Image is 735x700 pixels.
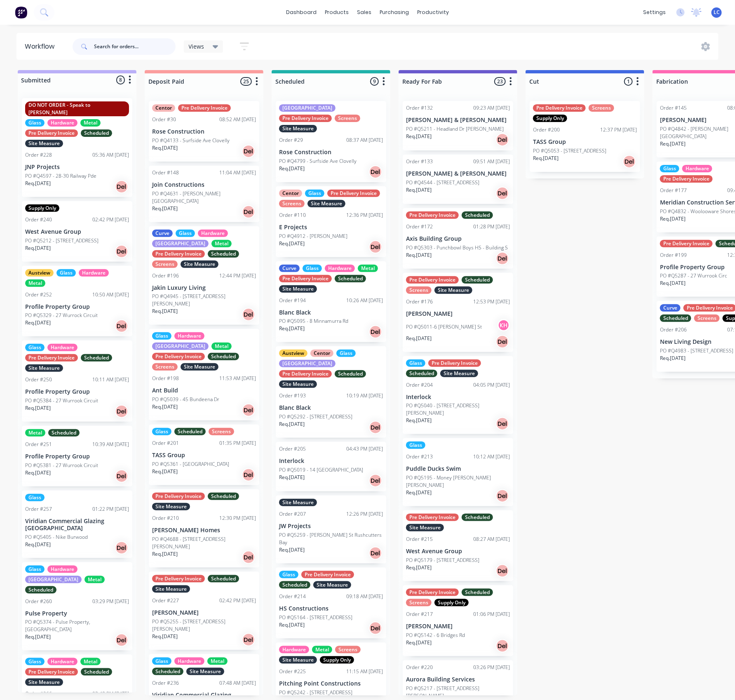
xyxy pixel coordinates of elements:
p: PO #Q5287 - 27 Wurrook Circ [660,272,727,280]
div: Austview [25,269,54,277]
div: Pre Delivery Invoice [327,190,380,197]
div: Order #251 [25,441,52,448]
p: Req. [DATE] [25,244,51,252]
p: [PERSON_NAME] [406,310,510,317]
div: Del [496,133,509,146]
div: Del [496,335,509,348]
span: LC [714,9,720,16]
div: Metal [25,429,45,437]
div: Scheduled [81,129,112,137]
p: Req. [DATE] [152,468,178,475]
div: Del [496,252,509,265]
span: Views [189,42,204,51]
p: Profile Property Group [25,388,129,395]
div: Del [115,405,128,418]
div: Order #194 [279,297,306,304]
div: [GEOGRAPHIC_DATA] [152,343,209,350]
div: KH [498,319,510,331]
div: Glass [152,332,171,340]
div: Glass [406,442,425,449]
div: [GEOGRAPHIC_DATA] [279,104,336,112]
div: GlassOrder #25701:22 PM [DATE]Viridian Commercial Glazing [GEOGRAPHIC_DATA]PO #Q5405 - Nike Burwo... [22,491,132,558]
div: Scheduled [208,493,239,500]
p: Blanc Black [279,404,383,411]
p: PO #Q5040 - [STREET_ADDRESS][PERSON_NAME] [406,402,510,417]
div: Screens [209,428,234,435]
div: Screens [406,287,432,294]
div: Site Measure [181,363,218,371]
p: Axis Building Group [406,235,510,242]
div: Scheduled [462,211,493,219]
div: Centor [310,350,333,357]
p: PO #Q4912 - [PERSON_NAME] [279,233,348,240]
p: PO #Q5011-6 [PERSON_NAME] St [406,323,482,331]
div: GlassHardware[GEOGRAPHIC_DATA]MetalPre Delivery InvoiceScheduledScreensSite MeasureOrder #19811:5... [149,329,259,420]
p: PO #Q4799 - Surfside Ave Clovelly [279,157,357,165]
p: Req. [DATE] [25,469,51,477]
p: Req. [DATE] [152,308,178,315]
p: Req. [DATE] [660,140,686,148]
div: Del [496,187,509,200]
p: PO #Q4597 - 28-30 Railway Pde [25,172,96,180]
p: Req. [DATE] [25,541,51,548]
div: Order #210 [152,514,179,522]
div: Scheduled [174,428,206,435]
div: Del [115,470,128,483]
div: Del [115,541,128,554]
p: Req. [DATE] [279,240,305,247]
div: Site Measure [279,125,317,132]
div: 10:39 AM [DATE] [92,441,129,448]
p: Req. [DATE] [152,550,178,558]
div: Screens [335,115,360,122]
p: Req. [DATE] [660,280,686,287]
p: E Projects [279,224,383,231]
div: Del [242,404,255,417]
div: Pre Delivery InvoiceScreensSupply OnlyOrder #20012:37 PM [DATE]TASS GroupPO #Q5053 - [STREET_ADDR... [530,101,640,172]
div: Order #29 [279,136,303,144]
div: Screens [589,104,614,112]
div: 12:37 PM [DATE] [600,126,637,134]
div: Order #199 [660,251,687,259]
div: Hardware [79,269,109,277]
div: Site MeasureOrder #20712:26 PM [DATE]JW ProjectsPO #Q5259 - [PERSON_NAME] St Rushcutters BayReq.[... [276,496,386,564]
div: Order #148 [152,169,179,176]
div: Glass [406,359,425,367]
p: PO #Q5039 - 45 Bundeena Dr [152,396,219,403]
div: Del [242,551,255,564]
p: Interlock [279,458,383,465]
div: Order #228 [25,151,52,159]
div: Pre Delivery Invoice [152,250,205,258]
div: Scheduled [208,353,239,360]
div: Del [369,474,382,487]
input: Search for orders... [94,38,176,55]
div: Scheduled [48,429,80,437]
p: PO #Q5195 - Money [PERSON_NAME] [PERSON_NAME] [406,474,510,489]
div: AustviewCentorGlass[GEOGRAPHIC_DATA]Pre Delivery InvoiceScheduledSite MeasureOrder #19310:19 AM [... [276,346,386,438]
div: 02:42 PM [DATE] [92,216,129,223]
div: Pre Delivery Invoice [279,275,332,282]
div: Order #110 [279,211,306,219]
div: 10:12 AM [DATE] [473,453,510,460]
div: Scheduled [660,315,691,322]
p: PO #Q5292 - [STREET_ADDRESS] [279,413,352,420]
p: JNP Projects [25,164,129,171]
div: Order #132 [406,104,433,112]
p: Req. [DATE] [152,144,178,152]
div: Order #200 [533,126,560,134]
div: Screens [279,200,305,207]
p: Rose Construction [279,149,383,156]
div: CentorPre Delivery InvoiceOrder #3008:52 AM [DATE]Rose ConstructionPO #Q4133 - Surfside Ave Clove... [149,101,259,162]
div: Order #20504:43 PM [DATE]InterlockPO #Q5019 - 14 [GEOGRAPHIC_DATA]Req.[DATE]Del [276,442,386,491]
div: Hardware [325,265,355,272]
p: Req. [DATE] [406,417,432,424]
div: Order #196 [152,272,179,280]
div: Pre Delivery Invoice [533,104,586,112]
div: Glass [176,230,195,237]
div: Pre Delivery InvoiceScheduledScreensSite MeasureOrder #17612:53 PM [DATE][PERSON_NAME]PO #Q5011-6... [403,273,513,352]
div: Order #133 [406,158,433,165]
div: 08:37 AM [DATE] [346,136,383,144]
div: Order #193 [279,392,306,399]
div: Order #176 [406,298,433,305]
div: DO NOT ORDER - Speak to [PERSON_NAME] [25,101,129,116]
p: Viridian Commercial Glazing [GEOGRAPHIC_DATA] [25,518,129,532]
